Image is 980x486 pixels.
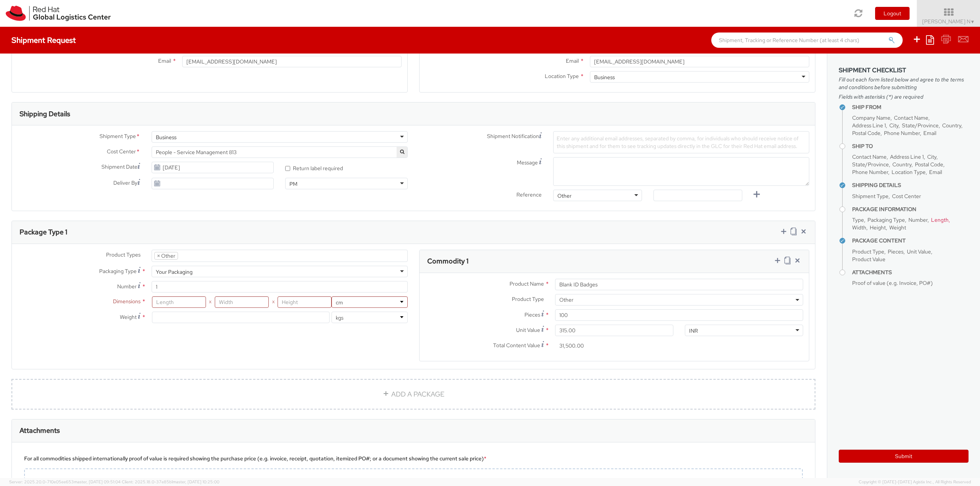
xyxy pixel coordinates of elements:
span: Other [555,294,803,306]
div: Your Packaging [156,268,193,276]
span: City [927,153,936,160]
span: Address Line 1 [852,122,886,129]
span: Reference [516,191,542,198]
span: Width [852,224,866,231]
span: Packaging Type [867,216,905,223]
h4: Shipment Request [11,36,76,44]
span: Product Name [510,280,544,287]
span: Unit Value [907,248,931,255]
h3: Commodity 1 [427,257,469,265]
span: Email [923,130,936,137]
span: × [157,252,160,259]
span: Shipment Type [852,193,889,200]
span: master, [DATE] 09:51:04 [74,479,121,484]
h4: Shipping Details [852,182,969,188]
span: Address Line 1 [890,153,924,160]
span: Country [942,122,961,129]
span: Phone Number [884,130,920,137]
img: rh-logistics-00dfa346123c4ec078e1.svg [6,6,111,21]
span: People - Service Management 813 [152,146,408,158]
span: Email [158,57,171,64]
span: Phone Number [852,169,888,176]
span: Email [566,57,579,64]
span: State/Province [852,161,889,168]
h4: Ship To [852,143,969,149]
span: Packaging Type [99,268,137,275]
span: Shipment Notification [487,132,539,140]
span: People - Service Management 813 [156,149,403,156]
span: Fill out each form listed below and agree to the terms and conditions before submitting [839,76,969,91]
span: Location Type [892,169,926,176]
span: Number [117,283,137,290]
div: Business [156,133,176,141]
h4: Package Content [852,238,969,244]
span: Product Types [106,251,140,258]
span: Number [908,216,928,223]
b: Drag files here or to upload. [371,478,456,484]
span: Pieces [524,311,540,318]
span: ▼ [970,19,975,25]
span: Shipment Type [100,132,136,141]
span: Pieces [888,248,903,255]
span: State/Province [902,122,939,129]
label: Return label required [285,163,344,172]
span: X [269,296,278,308]
button: Submit [839,450,969,463]
span: Cost Center [107,148,136,156]
span: Height [870,224,886,231]
span: Weight [120,314,137,320]
h3: Shipment Checklist [839,67,969,74]
div: Other [557,192,572,200]
span: Message [517,159,538,166]
input: Shipment, Tracking or Reference Number (at least 4 chars) [711,33,903,48]
span: Browse [413,478,431,484]
span: Unit Value [516,327,540,333]
h3: Package Type 1 [20,228,67,236]
div: INR [689,327,698,335]
li: Other [154,252,178,260]
span: Length [931,216,949,223]
input: Return label required [285,166,290,171]
div: For all commodities shipped internationally proof of value is required showing the purchase price... [24,455,803,462]
h4: Ship From [852,104,969,110]
input: Length [152,296,206,308]
span: Server: 2025.20.0-710e05ee653 [9,479,121,484]
span: Cost Center [892,193,921,200]
span: Contact Name [894,114,928,121]
span: Total Content Value [493,342,540,349]
span: Client: 2025.18.0-37e85b1 [122,479,219,484]
div: Business [594,73,615,81]
span: master, [DATE] 10:25:00 [173,479,219,484]
span: Shipment Date [101,163,137,171]
span: Dimensions [113,298,140,305]
button: Logout [875,7,910,20]
span: Weight [889,224,906,231]
div: PM [289,180,297,188]
span: Location Type [545,73,579,80]
h4: Package Information [852,206,969,212]
a: ADD A PACKAGE [11,379,815,410]
span: Contact Name [852,153,887,160]
span: Postal Code [915,161,943,168]
input: Width [215,296,269,308]
span: Type [852,216,864,223]
span: Country [892,161,911,168]
span: Other [559,296,799,303]
span: Deliver By [113,179,137,187]
span: Postal Code [852,130,880,137]
h3: Attachments [20,427,60,434]
h4: Attachments [852,270,969,275]
input: Height [278,296,332,308]
span: Product Type [852,248,884,255]
span: City [889,122,898,129]
span: Enter any additional email addresses, separated by comma, for individuals who should receive noti... [557,135,799,150]
span: Email [929,169,942,176]
span: Fields with asterisks (*) are required [839,93,969,101]
span: [PERSON_NAME] N [922,18,975,25]
span: Proof of value (e.g. Invoice, PO#) [852,280,933,286]
span: Copyright © [DATE]-[DATE] Agistix Inc., All Rights Reserved [859,479,971,485]
span: Company Name [852,114,890,121]
span: X [206,296,215,308]
h3: Shipping Details [20,110,70,118]
span: Product Type [512,296,544,302]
